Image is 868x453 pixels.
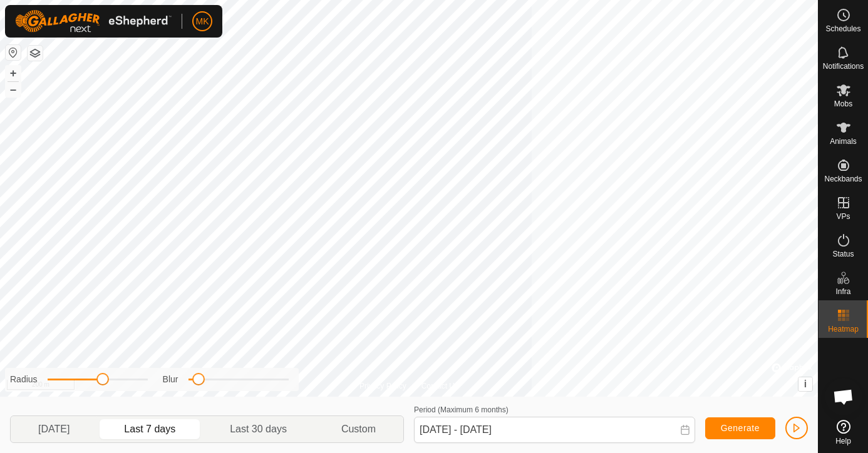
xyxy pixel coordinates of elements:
[6,45,21,60] button: Reset Map
[825,25,860,33] span: Schedules
[230,422,287,437] span: Last 30 days
[414,405,509,414] label: Period (Maximum 6 months)
[823,63,864,70] span: Notifications
[359,380,406,392] a: Privacy Policy
[15,10,172,33] img: Gallagher Logo
[721,423,760,433] span: Generate
[835,288,850,295] span: Infra
[828,325,859,333] span: Heatmap
[10,373,38,386] label: Radius
[819,415,868,450] a: Help
[421,380,458,392] a: Contact Us
[835,437,851,445] span: Help
[163,373,178,386] label: Blur
[6,66,21,81] button: +
[196,15,209,28] span: MK
[341,422,376,437] span: Custom
[836,213,850,220] span: VPs
[124,422,175,437] span: Last 7 days
[804,379,807,389] span: i
[38,422,70,437] span: [DATE]
[824,175,862,183] span: Neckbands
[28,46,43,61] button: Map Layers
[834,100,852,108] span: Mobs
[830,138,857,145] span: Animals
[705,417,775,439] button: Generate
[798,377,812,391] button: i
[6,82,21,97] button: –
[825,378,862,415] div: Open chat
[832,250,854,258] span: Status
